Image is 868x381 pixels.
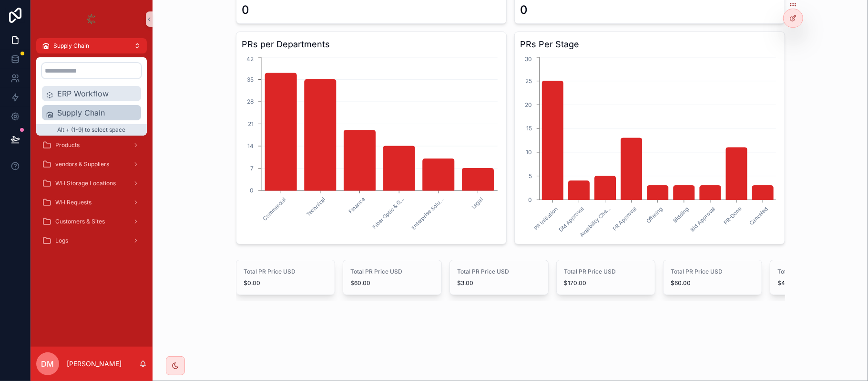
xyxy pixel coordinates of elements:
tspan: 5 [529,172,532,180]
a: vendors & Suppliers [36,156,147,173]
div: 0 [521,2,528,18]
text: PR Initiation [532,205,559,232]
h3: PRs Per Stage [521,38,779,51]
span: $60.00 [351,279,434,287]
tspan: 15 [526,125,532,132]
text: DM Approval [557,205,585,233]
text: Enterprise Solu... [409,196,445,232]
div: chart [242,55,500,238]
a: Customers & Sites [36,213,147,230]
text: Technical [305,196,327,218]
a: WH Storage Locations [36,175,147,192]
text: Legal [470,196,484,211]
text: Bidding [672,205,690,224]
a: Products [36,137,147,154]
tspan: 14 [247,142,254,149]
span: Total PR Price USD [351,268,434,275]
tspan: 42 [246,55,254,63]
span: $3.00 [458,279,541,287]
span: Total PR Price USD [458,268,541,275]
text: Bid Approval [689,205,716,233]
a: WH Requests [36,194,147,211]
span: Supply Chain [57,107,137,118]
div: 0 [242,2,250,18]
img: App logo [84,11,99,27]
span: $0.00 [244,279,327,287]
a: Total PR Price USD$3.00 [449,260,549,295]
text: Avalibility Che... [578,205,611,238]
span: $170.00 [564,279,647,287]
tspan: 30 [525,55,532,63]
span: Logs [55,237,68,244]
a: Logs [36,232,147,249]
text: Finance [347,196,366,215]
text: PR-Done [722,205,743,226]
button: Supply Chain [36,38,147,53]
span: Supply Chain [53,42,89,50]
tspan: 0 [250,187,254,194]
tspan: 20 [525,101,532,108]
span: Total PR Price USD [671,268,754,275]
span: WH Requests [55,199,92,206]
div: chart [521,55,779,238]
span: $40.00 [778,279,861,287]
text: Fiber Optic & G... [371,196,405,231]
tspan: 21 [248,120,254,127]
span: Total PR Price USD [778,268,861,275]
span: Products [55,141,80,149]
p: [PERSON_NAME] [67,359,122,369]
div: scrollable content [31,53,153,262]
span: Total PR Price USD [244,268,327,275]
text: PR Approval [611,205,638,232]
text: Commercial [261,196,287,222]
span: Customers & Sites [55,218,105,225]
span: ERP Workflow [57,88,137,99]
text: Canceled [748,205,769,227]
text: Offering [645,205,664,224]
p: Alt + (1-9) to select space [36,124,147,136]
a: Total PR Price USD$170.00 [556,260,655,295]
tspan: 10 [526,148,532,156]
h3: PRs per Departments [242,38,500,51]
tspan: 7 [250,165,254,172]
a: Total PR Price USD$60.00 [663,260,762,295]
tspan: 28 [247,98,254,105]
span: DM [41,358,54,370]
span: $60.00 [671,279,754,287]
a: Total PR Price USD$60.00 [343,260,442,295]
a: Total PR Price USD$0.00 [236,260,335,295]
tspan: 25 [525,77,532,85]
tspan: 35 [247,76,254,83]
tspan: 0 [528,196,532,203]
span: Total PR Price USD [564,268,647,275]
span: vendors & Suppliers [55,160,109,168]
span: WH Storage Locations [55,180,116,187]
